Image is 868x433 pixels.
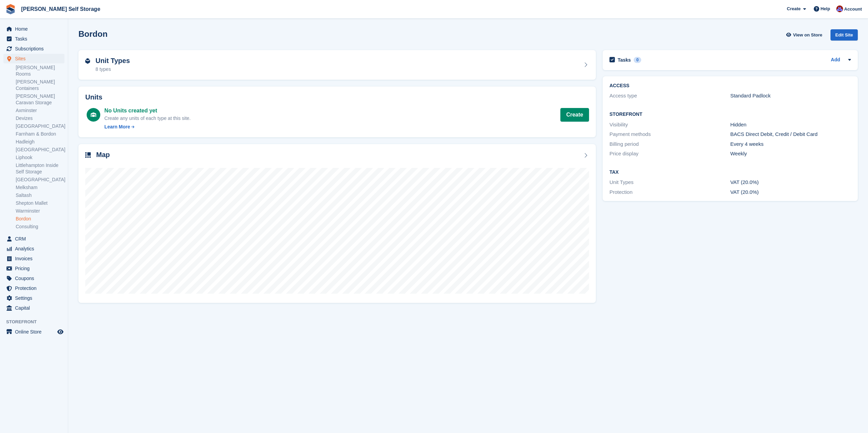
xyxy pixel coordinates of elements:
[85,58,90,64] img: unit-type-icn-2b2737a686de81e16bb02015468b77c625bbabd49415b5ef34ead5e3b44a266d.svg
[3,24,64,34] a: menu
[15,44,56,53] span: Subscriptions
[785,29,825,41] a: View on Store
[730,92,851,100] div: Standard Padlock
[15,274,56,283] span: Coupons
[609,83,851,89] h2: ACCESS
[730,130,851,138] div: BACS Direct Debit, Credit / Debit Card
[3,54,64,63] a: menu
[609,170,851,175] h2: Tax
[634,57,642,63] div: 0
[15,264,56,273] span: Pricing
[730,150,851,158] div: Weekly
[96,151,110,159] h2: Map
[95,66,130,73] div: 8 types
[560,108,589,122] button: Create
[15,54,56,63] span: Sites
[730,140,851,148] div: Every 4 weeks
[15,234,56,244] span: CRM
[104,115,191,122] div: Create any units of each type at this site.
[787,5,800,12] span: Create
[78,144,596,303] a: Map
[16,146,64,153] a: [GEOGRAPHIC_DATA]
[16,216,64,222] a: Bordon
[16,123,64,129] a: [GEOGRAPHIC_DATA]
[18,3,103,15] a: [PERSON_NAME] Self Storage
[16,115,64,122] a: Devizes
[3,254,64,263] a: menu
[16,139,64,145] a: Hadleigh
[15,303,56,313] span: Capital
[821,5,830,12] span: Help
[609,179,730,186] div: Unit Types
[844,6,862,13] span: Account
[15,327,56,337] span: Online Store
[16,107,64,114] a: Axminster
[15,244,56,253] span: Analytics
[15,283,56,293] span: Protection
[793,32,822,38] span: View on Store
[16,223,64,230] a: Consulting
[91,112,96,117] img: unit-icn-white-d235c252c4782ee186a2df4c2286ac11bc0d7b43c5caf8ab1da4ff888f7e7cf9.svg
[609,150,730,158] div: Price display
[104,123,130,130] div: Learn More
[3,283,64,293] a: menu
[3,293,64,303] a: menu
[56,328,64,336] a: Preview store
[609,188,730,196] div: Protection
[3,274,64,283] a: menu
[16,79,64,92] a: [PERSON_NAME] Containers
[831,56,840,64] a: Add
[16,200,64,206] a: Shepton Mallet
[85,93,589,101] h2: Units
[3,264,64,273] a: menu
[16,131,64,137] a: Farnham & Bordon
[6,319,68,325] span: Storefront
[15,293,56,303] span: Settings
[78,50,596,80] a: Unit Types 8 types
[16,154,64,161] a: Liphook
[16,176,64,183] a: [GEOGRAPHIC_DATA]
[16,192,64,199] a: Saltash
[104,107,191,115] div: No Units created yet
[16,64,64,77] a: [PERSON_NAME] Rooms
[15,24,56,34] span: Home
[3,303,64,313] a: menu
[5,4,16,14] img: stora-icon-8386f47178a22dfd0bd8f6a31ec36ba5ce8667c1dd55bd0f319d3a0aa187defe.svg
[15,254,56,263] span: Invoices
[15,34,56,44] span: Tasks
[618,57,631,63] h2: Tasks
[730,188,851,196] div: VAT (20.0%)
[730,121,851,129] div: Hidden
[104,123,191,130] a: Learn More
[830,29,858,43] a: Edit Site
[609,140,730,148] div: Billing period
[609,112,851,117] h2: Storefront
[830,29,858,41] div: Edit Site
[16,208,64,214] a: Warminster
[16,184,64,191] a: Melksham
[16,162,64,175] a: Littlehampton Inside Self Storage
[730,179,851,186] div: VAT (20.0%)
[609,121,730,129] div: Visibility
[85,152,91,158] img: map-icn-33ee37083ee616e46c38cad1a60f524a97daa1e2b2c8c0bc3eb3415660979fc1.svg
[836,5,843,12] img: Tim Brant-Coles
[3,327,64,337] a: menu
[3,34,64,44] a: menu
[3,244,64,253] a: menu
[609,130,730,138] div: Payment methods
[609,92,730,100] div: Access type
[16,93,64,106] a: [PERSON_NAME] Caravan Storage
[3,44,64,53] a: menu
[95,57,130,65] h2: Unit Types
[3,234,64,244] a: menu
[78,29,107,38] h2: Bordon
